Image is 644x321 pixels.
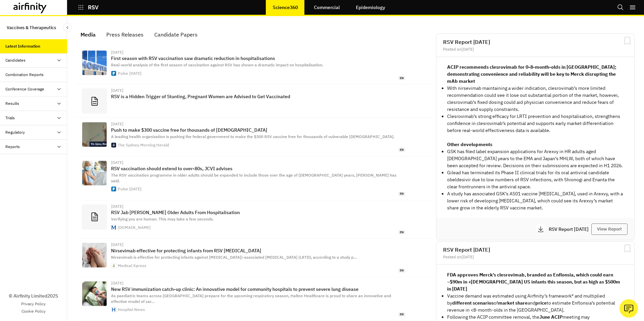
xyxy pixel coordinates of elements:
[76,84,433,118] a: [DATE]RSV is a Hidden Trigger of Stunting, Pregnant Women are Advised to Get Vaccinated
[118,143,169,147] div: The Sydney Morning Herald
[447,64,616,84] strong: ACIP recommends clesrovimab for 0-8-month-olds in [GEOGRAPHIC_DATA]; demonstrating convenience an...
[111,88,405,92] div: [DATE]
[5,57,25,63] div: Candidates
[111,293,391,304] span: As paediatric teams across [GEOGRAPHIC_DATA] prepare for the upcoming respiratory season, Halton ...
[535,300,547,306] strong: price
[111,71,116,76] img: cropped-PULSE-app-icon_512x512px-180x180.jpg
[398,312,405,317] span: en
[76,118,433,156] a: [DATE]Push to make $300 vaccine free for thousands of [DEMOGRAPHIC_DATA]A leading health organisa...
[452,300,494,306] strong: different scenarios
[80,29,96,40] div: Media
[447,85,624,113] p: With nirsevimab maintaining a wider indication, clesrovimab’s more limited recommendation could s...
[106,29,144,40] div: Press Releases
[443,255,628,259] div: Posted on [DATE]
[118,187,142,191] div: Pulse [DATE]
[76,156,433,200] a: [DATE]RSV vaccination should extend to over-80s, JCVI advisesThe RSV vaccination programme in old...
[21,308,46,314] a: Cookie Policy
[5,72,44,78] div: Combination Reports
[5,43,40,49] div: Latest Information
[549,227,591,232] p: RSV Report [DATE]
[111,62,323,67] span: Real-world analysis of the first season of vaccination against RSV has shown a dramatic impact on...
[398,148,405,152] span: en
[443,39,628,45] h2: RSV Report [DATE]
[111,127,405,133] p: Push to make $300 vaccine free for thousands of [DEMOGRAPHIC_DATA]
[398,268,405,273] span: en
[82,243,107,267] img: nirsevimab-effective-f.jpg
[154,29,198,40] div: Candidate Papers
[21,301,46,307] a: Privacy Policy
[623,37,632,45] svg: Bookmark Report
[591,223,628,235] button: View Report
[273,5,298,10] p: Science360
[111,173,396,183] span: The RSV vaccination programme in older adults should be expanded to include those over the age of...
[111,286,405,292] p: New RSV immunization catch-up clinic: An innovative model for community hospitals to prevent seve...
[76,46,433,84] a: [DATE]First season with RSV vaccination saw dramatic reduction in hospitalisationsReal-world anal...
[447,293,624,314] li: Vaccine demand was estimated using Airfinity’s framework* and multiplied by of and to estimate En...
[118,264,146,268] div: Medical Xpress
[111,134,394,139] span: A leading health organisation is pushing the federal government to make the $300 RSV vaccine free...
[447,141,492,147] strong: Other developments
[443,47,628,51] div: Posted on [DATE]
[78,2,99,13] button: RSV
[63,23,72,32] button: Close Sidebar
[111,160,405,165] div: [DATE]
[118,308,145,312] div: Hospital News
[111,255,357,260] span: Nirsevimab is effective for protecting infants against [MEDICAL_DATA])-associated [MEDICAL_DATA] ...
[118,226,151,230] div: [DOMAIN_NAME]
[111,216,214,221] span: Verifying you are human. This may take a few seconds.
[5,86,44,92] div: Conference Coverage
[447,148,624,169] p: GSK has filed label expansion applications for Arexvy in HR adults aged [DEMOGRAPHIC_DATA] years ...
[398,192,405,196] span: en
[82,122,107,147] img: c3065dcae6128d06edaa8dd9314625ad471cb6cb
[111,166,405,171] p: RSV vaccination should extend to over-80s, JCVI advises
[111,143,116,147] img: smh.ico
[9,293,58,300] p: © Airfinity Limited 2025
[111,94,405,99] p: RSV is a Hidden Trigger of Stunting, Pregnant Women are Advised to Get Vaccinated
[76,277,433,321] a: [DATE]New RSV immunization catch-up clinic: An innovative model for community hospitals to preven...
[111,263,116,268] img: web-app-manifest-512x512.png
[620,299,638,318] button: Ask our analysts
[5,115,15,121] div: Trials
[111,248,405,253] p: Nirsevimab effective for protecting infants from RSV [MEDICAL_DATA]
[623,244,632,253] svg: Bookmark Report
[111,187,116,191] img: cropped-PULSE-app-icon_512x512px-180x180.jpg
[617,2,624,13] button: Search
[76,239,433,277] a: [DATE]Nirsevimab effective for protecting infants from RSV [MEDICAL_DATA]Nirsevimab is effective ...
[76,200,433,239] a: [DATE]RSV Jab [PERSON_NAME] Older Adults From HospitalisationVerifying you are human. This may ta...
[398,230,405,235] span: en
[82,51,107,75] img: hospital.jpg
[398,76,405,80] span: en
[111,50,405,54] div: [DATE]
[539,314,562,320] strong: June ACIP
[498,300,528,306] strong: market share
[447,190,624,211] p: A study has associated GSK’s AS01 vaccine [MEDICAL_DATA], used in Arexvy, with a lower risk of de...
[118,71,142,75] div: Pulse [DATE]
[7,21,56,34] p: Vaccines & Therapeutics
[111,243,405,247] div: [DATE]
[5,101,19,107] div: Results
[88,4,99,10] p: RSV
[447,169,624,190] p: Gilead has terminated its Phase II clinical trials for its oral antiviral candidate obeldesivir d...
[111,210,405,215] p: RSV Jab [PERSON_NAME] Older Adults From Hospitalisation
[5,144,20,150] div: Reports
[5,129,25,135] div: Regulatory
[111,225,116,230] img: faviconV2
[111,204,405,208] div: [DATE]
[447,113,624,134] p: Clesrovimab’s strong efficacy for LRTI prevention and hospitalisation, strengthens confidence in ...
[447,272,620,292] strong: FDA approves Merck’s clesrovimab, branded as Enflonsia, which could earn ~$90m in <[DEMOGRAPHIC_D...
[111,122,405,126] div: [DATE]
[111,307,116,312] img: cropped-H-Logo-270x270.png
[111,281,405,285] div: [DATE]
[82,161,107,185] img: PCNs-should-prioritise-vaccination-of-care-home-residents.jpg
[443,247,628,252] h2: RSV Report [DATE]
[82,281,107,306] img: shutterstock_2488815873.jpg
[111,56,405,61] p: First season with RSV vaccination saw dramatic reduction in hospitalisations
